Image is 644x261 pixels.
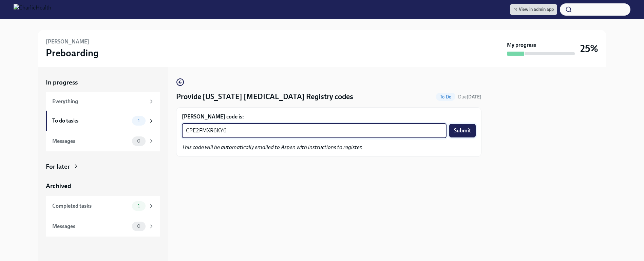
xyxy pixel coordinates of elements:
[134,118,144,123] span: 1
[46,162,70,171] div: For later
[52,202,129,210] div: Completed tasks
[46,131,160,151] a: Messages0
[133,138,145,144] span: 0
[46,216,160,237] a: Messages0
[46,47,99,59] h3: Preboarding
[182,144,363,150] em: This code will be automatically emailed to Aspen with instructions to register.
[467,94,481,100] strong: [DATE]
[14,4,51,15] img: CharlieHealth
[52,117,129,125] div: To do tasks
[46,38,89,45] h6: [PERSON_NAME]
[510,4,557,15] a: View in admin app
[186,127,442,135] textarea: CPE2FMXR6KY6
[449,124,476,137] button: Submit
[513,6,554,13] span: View in admin app
[46,182,160,190] a: Archived
[46,111,160,131] a: To do tasks1
[176,92,353,102] h4: Provide [US_STATE] [MEDICAL_DATA] Registry codes
[134,203,144,208] span: 1
[46,162,160,171] a: For later
[436,94,455,99] span: To Do
[507,41,536,49] strong: My progress
[454,127,471,134] span: Submit
[46,92,160,111] a: Everything
[52,223,129,230] div: Messages
[182,113,476,120] label: [PERSON_NAME] code is:
[46,196,160,216] a: Completed tasks1
[133,224,145,229] span: 0
[52,137,129,145] div: Messages
[458,94,481,100] span: Due
[458,94,481,100] span: August 16th, 2025 09:00
[46,78,160,87] a: In progress
[580,42,598,55] h3: 25%
[52,98,146,105] div: Everything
